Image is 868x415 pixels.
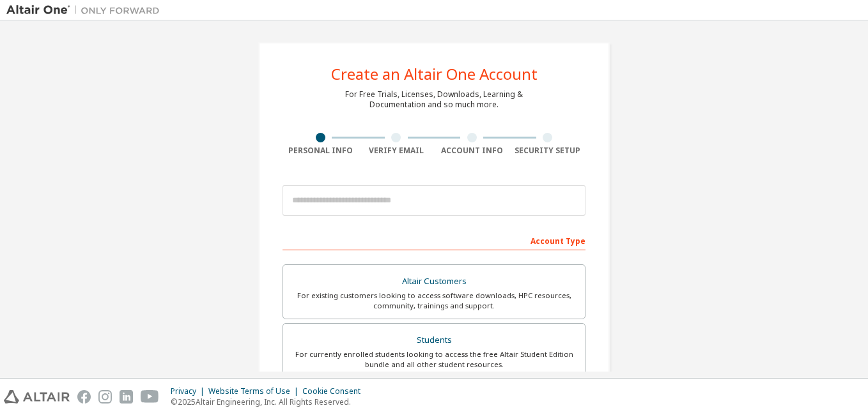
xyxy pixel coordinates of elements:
[345,89,523,110] div: For Free Trials, Licenses, Downloads, Learning & Documentation and so much more.
[120,390,133,404] img: linkedin.svg
[6,4,166,17] img: Altair One
[291,273,577,290] div: Altair Customers
[302,386,368,396] div: Cookie Consent
[359,146,435,156] div: Verify Email
[77,390,91,404] img: facebook.svg
[4,390,70,404] img: altair_logo.svg
[171,396,368,407] p: © 2025 Altair Engineering, Inc. All Rights Reserved.
[434,146,510,156] div: Account Info
[141,390,159,404] img: youtube.svg
[510,146,586,156] div: Security Setup
[331,66,538,82] div: Create an Altair One Account
[283,230,585,250] div: Account Type
[208,386,302,396] div: Website Terms of Use
[291,349,577,370] div: For currently enrolled students looking to access the free Altair Student Edition bundle and all ...
[291,290,577,311] div: For existing customers looking to access software downloads, HPC resources, community, trainings ...
[171,386,208,396] div: Privacy
[291,331,577,349] div: Students
[98,390,112,404] img: instagram.svg
[283,146,359,156] div: Personal Info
